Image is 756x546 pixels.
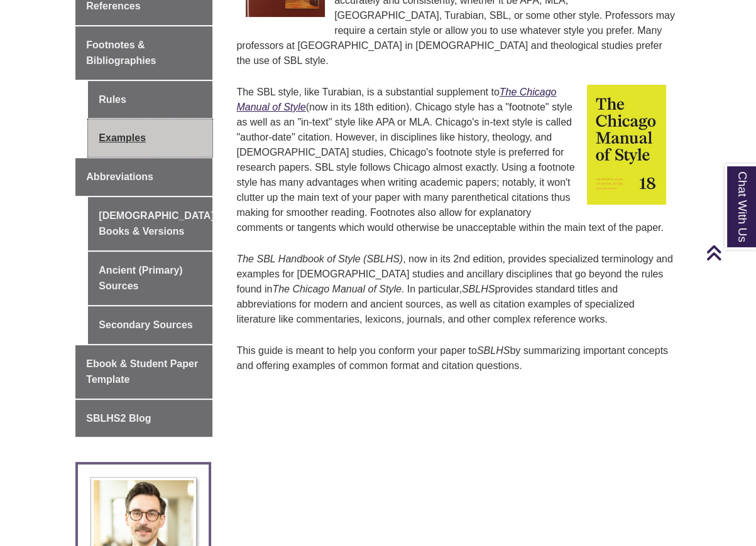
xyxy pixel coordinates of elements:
[75,158,212,196] a: Abbreviations
[236,80,675,240] p: The SBL style, like Turabian, is a substantial supplement to (now in its 18th edition). Chicago s...
[236,247,675,332] p: , now in its 2nd edition, provides specialized terminology and examples for [DEMOGRAPHIC_DATA] st...
[88,119,212,157] a: Examples
[86,358,198,385] span: Ebook & Student Paper Template
[86,40,156,67] span: Footnotes & Bibliographies
[86,171,153,182] span: Abbreviations
[88,81,212,119] a: Rules
[88,197,212,250] a: [DEMOGRAPHIC_DATA] Books & Versions
[88,252,212,305] a: Ancient (Primary) Sources
[236,338,675,378] p: This guide is meant to help you conform your paper to by summarizing important concepts and offer...
[462,284,495,294] em: SBLHS
[86,413,151,424] span: SBLHS2 Blog
[75,400,212,437] a: SBLHS2 Blog
[272,284,401,294] em: The Chicago Manual of Style
[88,306,212,344] a: Secondary Sources
[236,254,403,264] em: The SBL Handbook of Style (SBLHS)
[706,244,753,261] a: Back to Top
[477,345,510,356] em: SBLHS
[75,345,212,399] a: Ebook & Student Paper Template
[75,26,212,80] a: Footnotes & Bibliographies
